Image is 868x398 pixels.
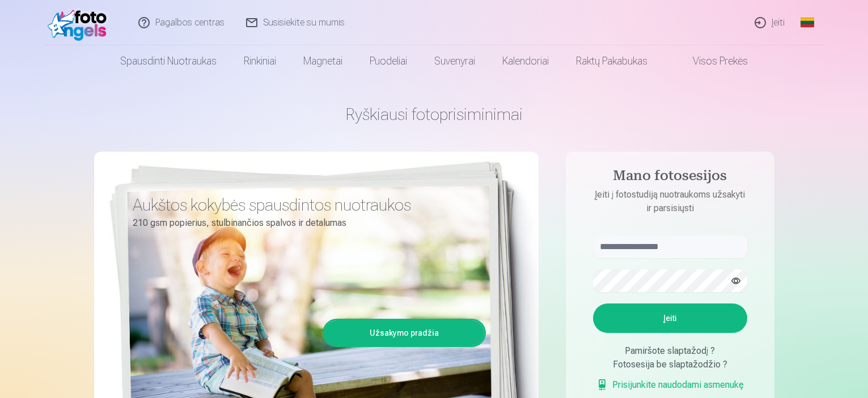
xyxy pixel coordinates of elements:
a: Kalendoriai [489,45,562,77]
img: /fa2 [48,5,113,41]
div: Pamiršote slaptažodį ? [593,344,747,358]
a: Magnetai [290,45,356,77]
p: Įeiti į fotostudiją nuotraukoms užsakyti ir parsisiųsti [582,188,759,215]
a: Prisijunkite naudodami asmenukę [596,378,744,392]
a: Rinkiniai [230,45,290,77]
a: Užsakymo pradžia [324,320,484,345]
div: Fotosesija be slaptažodžio ? [593,358,747,371]
a: Raktų pakabukas [562,45,661,77]
h1: Ryškiausi fotoprisiminimai [94,104,774,125]
p: 210 gsm popierius, stulbinančios spalvos ir detalumas [133,215,477,231]
a: Visos prekės [661,45,761,77]
a: Spausdinti nuotraukas [107,45,230,77]
h3: Aukštos kokybės spausdintos nuotraukos [133,195,477,215]
h4: Mano fotosesijos [582,168,759,188]
button: Įeiti [593,303,747,333]
a: Puodeliai [356,45,421,77]
a: Suvenyrai [421,45,489,77]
